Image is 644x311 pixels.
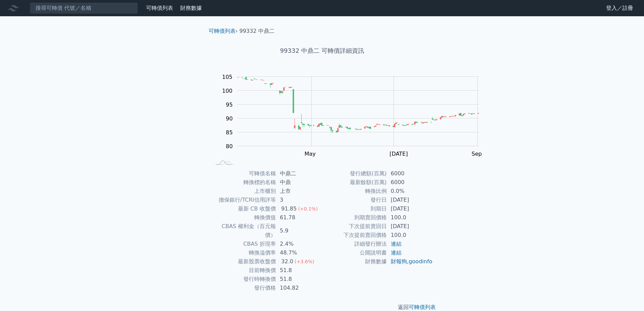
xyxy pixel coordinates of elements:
[601,3,639,14] a: 登入／註冊
[276,240,322,248] td: 2.4%
[211,169,276,178] td: 可轉債名稱
[391,241,402,247] a: 連結
[389,151,408,157] tspan: [DATE]
[391,258,407,265] a: 財報狗
[276,178,322,187] td: 中鼎
[211,178,276,187] td: 轉換標的名稱
[209,28,236,34] a: 可轉債列表
[322,248,387,257] td: 公開說明書
[146,5,173,11] a: 可轉債列表
[226,143,233,150] tspan: 80
[280,257,295,266] div: 32.0
[387,213,433,222] td: 100.0
[211,204,276,213] td: 最新 CB 收盤價
[387,187,433,196] td: 0.0%
[239,27,275,35] li: 99332 中鼎二
[180,5,202,11] a: 財務數據
[391,249,402,256] a: 連結
[305,151,316,157] tspan: May
[211,275,276,284] td: 發行時轉換價
[276,266,322,275] td: 51.8
[222,74,233,80] tspan: 105
[30,2,138,14] input: 搜尋可轉債 代號／名稱
[211,248,276,257] td: 轉換溢價率
[409,258,432,265] a: goodinfo
[294,259,314,264] span: (+3.6%)
[226,102,233,108] tspan: 95
[276,284,322,292] td: 104.82
[387,204,433,213] td: [DATE]
[276,275,322,284] td: 51.8
[211,187,276,196] td: 上市櫃別
[211,240,276,248] td: CBAS 折現率
[211,284,276,292] td: 發行價格
[276,248,322,257] td: 48.7%
[280,204,298,213] div: 91.85
[387,178,433,187] td: 6000
[322,240,387,248] td: 詳細發行辦法
[322,231,387,240] td: 下次提前賣回價格
[276,222,322,240] td: 5.9
[387,222,433,231] td: [DATE]
[219,74,489,172] g: Chart
[387,169,433,178] td: 6000
[211,266,276,275] td: 目前轉換價
[322,178,387,187] td: 最新餘額(百萬)
[226,129,233,136] tspan: 85
[276,187,322,196] td: 上市
[276,169,322,178] td: 中鼎二
[211,213,276,222] td: 轉換價值
[409,304,436,310] a: 可轉債列表
[387,231,433,240] td: 100.0
[472,151,482,157] tspan: Sep
[322,196,387,204] td: 發行日
[211,196,276,204] td: 擔保銀行/TCRI信用評等
[209,27,238,35] li: ›
[203,46,441,55] h1: 99332 中鼎二 可轉債詳細資訊
[276,196,322,204] td: 3
[322,204,387,213] td: 到期日
[322,187,387,196] td: 轉換比例
[322,169,387,178] td: 發行總額(百萬)
[222,88,233,94] tspan: 100
[387,257,433,266] td: ,
[226,115,233,122] tspan: 90
[387,196,433,204] td: [DATE]
[298,206,318,212] span: (+0.1%)
[276,213,322,222] td: 61.78
[322,222,387,231] td: 下次提前賣回日
[322,257,387,266] td: 財務數據
[211,257,276,266] td: 最新股票收盤價
[211,222,276,240] td: CBAS 權利金（百元報價）
[322,213,387,222] td: 到期賣回價格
